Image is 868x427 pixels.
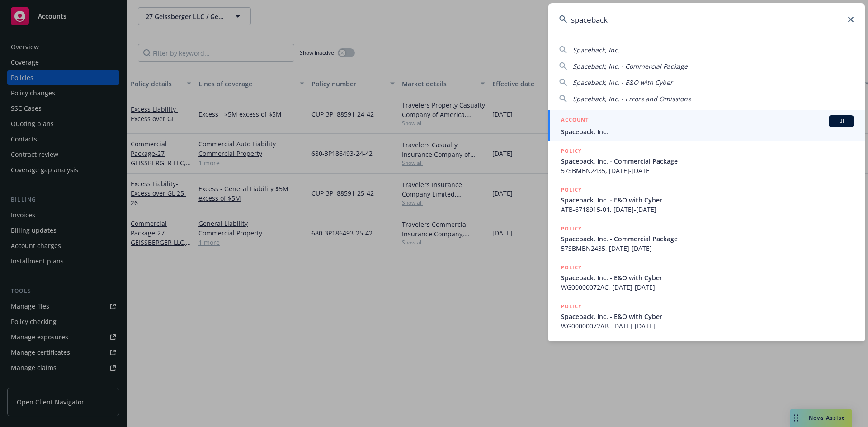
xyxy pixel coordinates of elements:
a: POLICYSpaceback, Inc. - Commercial Package57SBMBN2435, [DATE]-[DATE] [548,141,865,180]
span: WG00000072AC, [DATE]-[DATE] [561,282,854,292]
span: Spaceback, Inc. - Errors and Omissions [573,94,691,103]
a: POLICYSpaceback, Inc. - E&O with CyberWG00000072AC, [DATE]-[DATE] [548,258,865,297]
h5: POLICY [561,263,582,272]
span: ATB-6718915-01, [DATE]-[DATE] [561,205,854,214]
a: POLICYSpaceback, Inc. - E&O with CyberWG00000072AB, [DATE]-[DATE] [548,297,865,336]
h5: POLICY [561,224,582,233]
span: Spaceback, Inc. - E&O with Cyber [561,312,854,321]
span: Spaceback, Inc. [573,46,619,54]
span: Spaceback, Inc. - Commercial Package [573,62,688,70]
a: ACCOUNTBISpaceback, Inc. [548,110,865,141]
span: 57SBMBN2435, [DATE]-[DATE] [561,244,854,253]
span: 57SBMBN2435, [DATE]-[DATE] [561,166,854,175]
h5: POLICY [561,185,582,194]
span: WG00000072AB, [DATE]-[DATE] [561,321,854,331]
span: Spaceback, Inc. - Commercial Package [561,156,854,166]
span: Spaceback, Inc. [561,127,854,136]
a: POLICYSpaceback, Inc. - E&O with CyberATB-6718915-01, [DATE]-[DATE] [548,180,865,219]
a: POLICYSpaceback, Inc. - Commercial Package57SBMBN2435, [DATE]-[DATE] [548,219,865,258]
span: BI [832,117,850,125]
input: Search... [548,3,865,36]
h5: POLICY [561,302,582,311]
span: Spaceback, Inc. - E&O with Cyber [561,273,854,282]
span: Spaceback, Inc. - E&O with Cyber [573,78,673,87]
span: Spaceback, Inc. - E&O with Cyber [561,195,854,205]
h5: ACCOUNT [561,115,589,126]
span: Spaceback, Inc. - Commercial Package [561,234,854,244]
h5: POLICY [561,146,582,155]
